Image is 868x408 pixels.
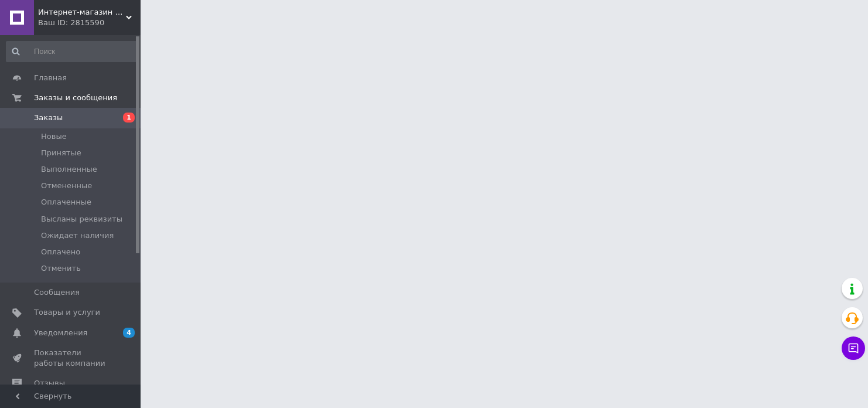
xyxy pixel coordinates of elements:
span: 4 [123,328,135,338]
span: Главная [34,73,67,83]
span: Показатели работы компании [34,348,108,369]
span: Принятые [41,148,81,158]
span: Ожидает наличия [41,230,114,241]
span: Оплаченные [41,197,91,208]
span: Уведомления [34,328,87,338]
span: Высланы реквизиты [41,214,122,225]
input: Поиск [6,41,138,62]
span: Отзывы [34,378,65,389]
span: Заказы [34,113,63,123]
button: Чат с покупателем [842,336,865,360]
div: Ваш ID: 2815590 [38,18,141,28]
span: Интернет-магазин Tvid [38,7,126,18]
span: Выполненные [41,164,97,175]
span: Заказы и сообщения [34,93,117,103]
span: Отменить [41,263,81,274]
span: Отмененные [41,181,92,191]
span: 1 [123,113,135,123]
span: Оплачено [41,247,80,257]
span: Товары и услуги [34,307,100,318]
span: Новые [41,131,67,142]
span: Сообщения [34,287,80,298]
